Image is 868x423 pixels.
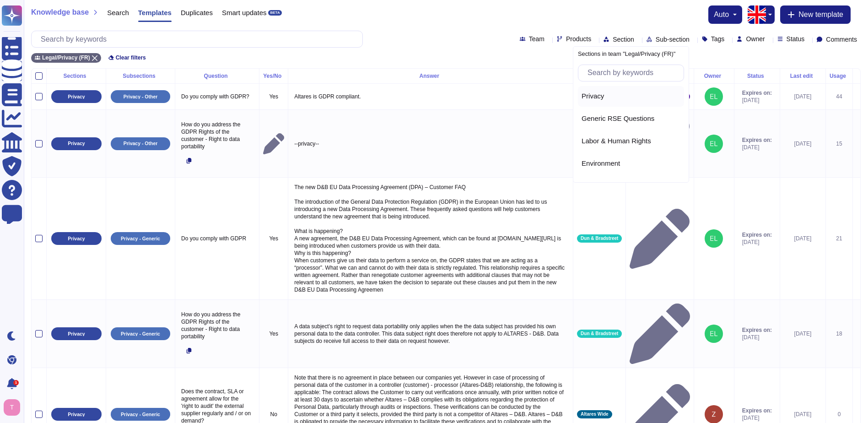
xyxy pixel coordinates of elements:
[705,325,723,343] img: user
[42,55,90,60] span: Legal/Privacy (FR)
[578,108,684,129] div: Generic RSE Questions
[582,159,620,168] span: Environment
[292,138,569,150] p: --privacy--
[566,36,591,42] span: Products
[138,9,172,16] span: Templates
[705,87,723,106] img: user
[578,176,684,196] div: Economy
[222,9,267,16] span: Smart updates
[292,320,569,347] p: A data subject’s right to request data portability only applies when the the data subject has pro...
[582,92,604,100] span: Privacy
[124,94,158,99] p: Privacy - Other
[31,9,89,16] span: Knowledge base
[826,36,857,43] span: Comments
[784,411,822,418] div: [DATE]
[121,236,160,241] p: Privacy - Generic
[705,135,723,153] img: user
[179,91,255,103] p: Do you comply with GDPR?
[121,331,160,336] p: Privacy - Generic
[68,141,85,146] p: Privacy
[830,93,849,100] div: 44
[124,141,158,146] p: Privacy - Other
[784,330,822,337] div: [DATE]
[582,114,680,123] div: Generic RSE Questions
[36,31,362,47] input: Search by keywords
[746,36,765,42] span: Owner
[613,36,634,43] span: Section
[742,136,772,144] span: Expires on:
[50,73,102,79] div: Sections
[179,73,255,79] div: Question
[263,235,284,242] p: Yes
[748,5,766,24] img: en
[742,334,772,341] span: [DATE]
[742,414,772,422] span: [DATE]
[263,330,284,337] p: Yes
[578,86,684,107] div: Privacy
[581,236,618,241] span: Dun & Bradstreet
[292,181,569,296] p: The new D&B EU Data Processing Agreement (DPA) – Customer FAQ The introduction of the General Dat...
[578,131,684,152] div: Labor & Human Rights
[292,73,569,79] div: Answer
[742,97,772,104] span: [DATE]
[582,137,651,145] span: Labor & Human Rights
[798,11,843,18] span: New template
[830,140,849,147] div: 15
[582,137,680,145] div: Labor & Human Rights
[780,5,851,24] button: New template
[263,93,284,100] p: Yes
[179,119,255,152] p: How do you address the GDPR Rights of the customer - Right to data portability
[110,73,171,79] div: Subsections
[787,36,805,42] span: Status
[738,73,776,79] div: Status
[784,93,822,100] div: [DATE]
[830,235,849,242] div: 21
[742,239,772,246] span: [DATE]
[179,309,255,342] p: How do you address the GDPR Rights of the customer - Right to data portability
[68,94,85,99] p: Privacy
[179,233,255,244] p: Do you comply with GDPR
[582,114,654,123] span: Generic RSE Questions
[705,229,723,248] img: user
[107,9,129,16] span: Search
[714,11,737,18] button: auto
[582,92,680,100] div: Privacy
[268,10,281,16] div: BETA
[742,326,772,334] span: Expires on:
[830,411,849,418] div: 0
[116,55,146,60] span: Clear filters
[830,330,849,337] div: 18
[2,397,27,418] button: user
[121,412,160,417] p: Privacy - Generic
[742,231,772,239] span: Expires on:
[181,9,213,16] span: Duplicates
[742,144,772,151] span: [DATE]
[292,91,569,103] p: Altares is GDPR compliant.
[656,36,690,43] span: Sub-section
[784,73,822,79] div: Last edit
[263,411,284,418] p: No
[711,36,725,42] span: Tags
[68,236,85,241] p: Privacy
[4,399,20,416] img: user
[581,412,608,417] span: Altares Wide
[13,380,19,385] div: 1
[583,65,684,81] input: Search by keywords
[742,407,772,414] span: Expires on:
[578,153,684,174] div: Environment
[784,140,822,147] div: [DATE]
[68,412,85,417] p: Privacy
[529,36,545,42] span: Team
[582,159,680,168] div: Environment
[742,89,772,97] span: Expires on:
[784,235,822,242] div: [DATE]
[714,11,729,18] span: auto
[68,331,85,336] p: Privacy
[698,73,730,79] div: Owner
[263,73,284,79] div: Yes/No
[581,331,618,336] span: Dun & Bradstreet
[578,51,684,57] p: Sections in team "Legal/Privacy (FR)"
[830,73,849,79] div: Usage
